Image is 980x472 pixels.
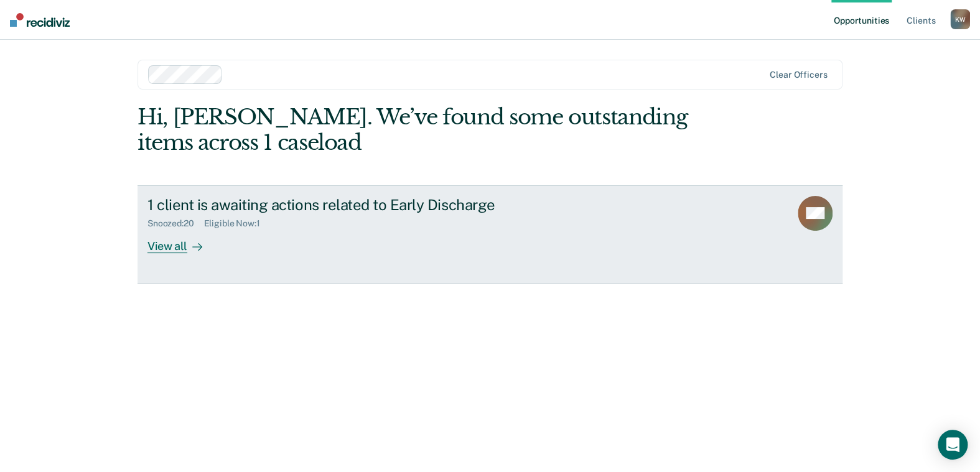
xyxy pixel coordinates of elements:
button: KW [950,9,970,29]
img: Recidiviz [10,13,70,27]
div: K W [950,9,970,29]
div: View all [147,229,217,253]
div: Open Intercom Messenger [938,430,968,460]
div: Eligible Now : 1 [204,218,270,229]
a: 1 client is awaiting actions related to Early DischargeSnoozed:20Eligible Now:1View all [138,185,842,284]
div: 1 client is awaiting actions related to Early Discharge [147,196,584,214]
div: Snoozed : 20 [147,218,204,229]
div: Hi, [PERSON_NAME]. We’ve found some outstanding items across 1 caseload [138,104,702,155]
div: Clear officers [770,70,827,80]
